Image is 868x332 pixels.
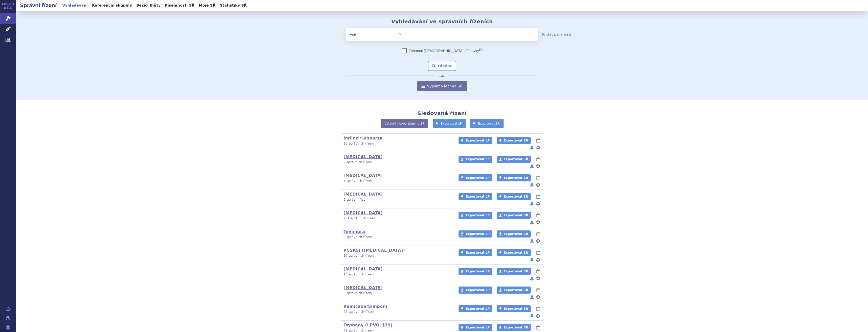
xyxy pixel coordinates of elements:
[433,119,466,128] a: Exportovat LP
[529,201,534,207] button: notifikace
[497,212,531,219] a: Exportovat SŘ
[504,195,528,198] span: Exportovat SŘ
[536,313,541,319] button: nastavení
[536,324,541,330] button: lhůty
[536,156,541,162] button: lhůty
[536,287,541,293] button: lhůty
[497,137,531,144] a: Exportovat SŘ
[497,230,531,238] a: Exportovat SŘ
[343,304,387,309] a: Remicade/Simponi
[343,229,365,234] a: Tevimbra
[536,163,541,169] button: nastavení
[529,219,534,225] button: notifikace
[343,192,383,197] a: [MEDICAL_DATA]
[343,291,452,295] p: 6 správních řízení
[343,267,383,271] a: [MEDICAL_DATA]
[343,154,383,159] a: [MEDICAL_DATA]
[497,268,531,275] a: Exportovat SŘ
[218,2,248,9] a: Statistiky SŘ
[459,230,492,238] a: Exportovat LP
[536,275,541,281] button: nastavení
[417,81,467,91] a: Vypsat všechna SŘ
[466,251,490,254] span: Exportovat LP
[163,2,196,9] a: Písemnosti SŘ
[497,287,531,294] a: Exportovat SŘ
[466,157,490,161] span: Exportovat LP
[536,257,541,263] button: nastavení
[466,288,490,292] span: Exportovat LP
[402,48,483,53] label: Zahrnout [DEMOGRAPHIC_DATA] přípravky
[470,119,504,128] a: Exportovat SŘ
[504,232,528,236] span: Exportovat SŘ
[343,248,405,253] a: PCSK9i ([MEDICAL_DATA])
[381,119,428,128] a: Vytvořit novou skupinu SŘ
[459,268,492,275] a: Exportovat LP
[529,182,534,188] button: notifikace
[343,216,452,221] p: 281 správních řízení
[466,326,490,329] span: Exportovat LP
[466,307,490,311] span: Exportovat LP
[504,139,528,142] span: Exportovat SŘ
[536,194,541,200] button: lhůty
[437,75,448,78] i: nebo
[536,145,541,151] button: nastavení
[459,324,492,331] a: Exportovat LP
[536,137,541,144] button: lhůty
[91,2,134,9] a: Referenční skupiny
[459,193,492,200] a: Exportovat LP
[504,214,528,217] span: Exportovat SŘ
[343,235,452,239] p: 0 správních řízení
[536,250,541,256] button: lhůty
[497,305,531,312] a: Exportovat SŘ
[478,122,500,125] span: Exportovat SŘ
[343,136,383,140] a: Imfinzi/Lynparza
[504,157,528,161] span: Exportovat SŘ
[504,326,528,329] span: Exportovat SŘ
[459,249,492,256] a: Exportovat LP
[16,2,61,9] h2: Správní řízení
[135,2,162,9] a: Běžící lhůty
[459,156,492,163] a: Exportovat LP
[343,272,452,277] p: 10 správních řízení
[343,210,383,215] a: [MEDICAL_DATA]
[479,48,483,51] abbr: (?)
[542,32,572,37] a: Přidat parametr
[529,294,534,300] button: notifikace
[536,294,541,300] button: nastavení
[536,175,541,181] button: lhůty
[466,139,490,142] span: Exportovat LP
[529,257,534,263] button: notifikace
[536,212,541,218] button: lhůty
[61,2,89,9] a: Vyhledávání
[466,270,490,273] span: Exportovat LP
[529,145,534,151] button: notifikace
[466,176,490,180] span: Exportovat LP
[497,156,531,163] a: Exportovat SŘ
[391,18,493,25] h2: Vyhledávání ve správních řízeních
[497,174,531,181] a: Exportovat SŘ
[459,287,492,294] a: Exportovat LP
[466,195,490,198] span: Exportovat LP
[441,122,462,125] span: Exportovat LP
[343,198,452,202] p: 3 správní řízení
[417,110,467,116] h2: Sledovaná řízení
[529,275,534,281] button: notifikace
[536,201,541,207] button: nastavení
[343,141,452,146] p: 23 správních řízení
[536,238,541,244] button: nastavení
[343,160,452,164] p: 9 správních řízení
[497,249,531,256] a: Exportovat SŘ
[466,232,490,236] span: Exportovat LP
[504,176,528,180] span: Exportovat SŘ
[459,212,492,219] a: Exportovat LP
[428,61,457,71] button: Hledat
[536,219,541,225] button: nastavení
[529,163,534,169] button: notifikace
[459,174,492,181] a: Exportovat LP
[343,179,452,183] p: 7 správních řízení
[529,238,534,244] button: notifikace
[343,323,393,327] a: Orphany (LPVO, §39)
[504,307,528,311] span: Exportovat SŘ
[459,305,492,312] a: Exportovat LP
[343,173,383,178] a: [MEDICAL_DATA]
